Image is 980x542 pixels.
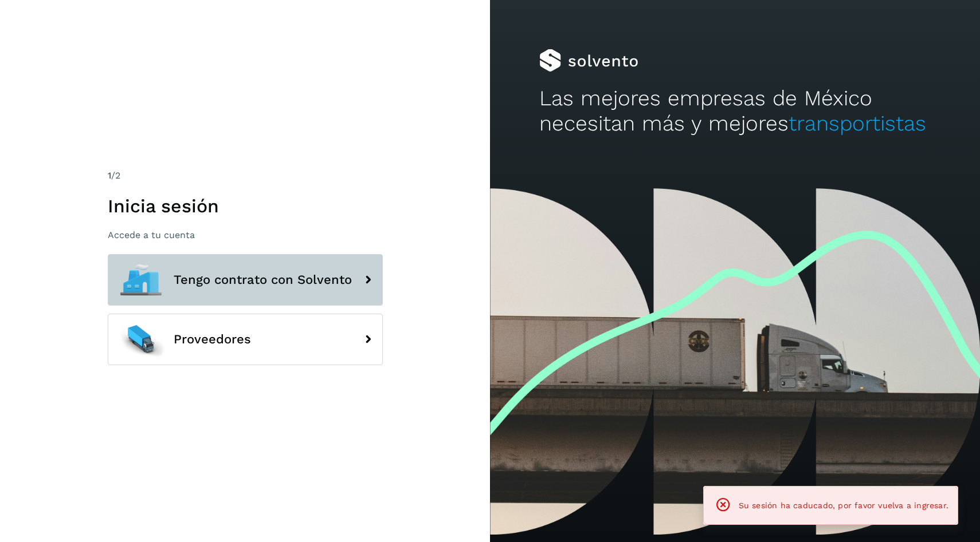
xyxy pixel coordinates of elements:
span: Su sesión ha caducado, por favor vuelva a ingresar. [739,501,948,510]
span: 1 [108,170,111,181]
h2: Las mejores empresas de México necesitan más y mejores [539,86,931,137]
h1: Inicia sesión [108,195,383,217]
span: transportistas [789,111,926,136]
span: Proveedores [174,333,251,346]
p: Accede a tu cuenta [108,230,383,240]
span: Tengo contrato con Solvento [174,273,352,287]
button: Tengo contrato con Solvento [108,254,383,306]
button: Proveedores [108,314,383,365]
div: /2 [108,169,383,183]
